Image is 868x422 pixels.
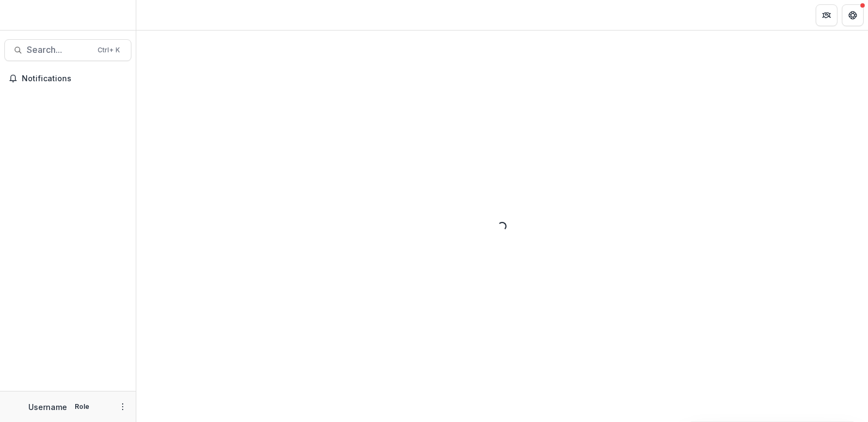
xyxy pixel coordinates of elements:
span: Notifications [22,74,127,83]
button: Get Help [842,4,864,26]
span: Search... [27,45,91,55]
button: More [116,400,129,413]
button: Partners [816,4,837,26]
p: Username [28,401,67,413]
div: Ctrl + K [95,44,122,56]
button: Search... [4,39,131,61]
p: Role [71,402,93,412]
button: Notifications [4,70,131,87]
